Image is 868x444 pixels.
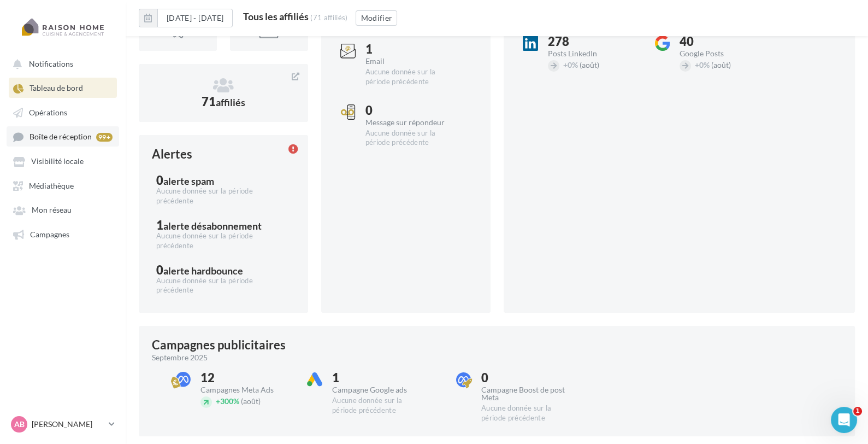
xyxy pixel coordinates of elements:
div: (71 affiliés) [310,13,347,22]
div: Aucune donnée sur la période précédente [365,128,457,148]
button: [DATE] - [DATE] [157,9,233,27]
button: [DATE] - [DATE] [139,9,233,27]
div: Aucune donnée sur la période précédente [156,186,291,206]
div: Posts LinkedIn [548,50,639,57]
a: Mon réseau [7,200,119,219]
div: alerte hardbounce [163,266,243,276]
a: Boîte de réception 99+ [7,126,119,147]
span: 0% [563,60,578,69]
a: Médiathèque [7,176,119,195]
div: Aucune donnée sur la période précédente [365,67,457,87]
div: 12 [200,372,292,384]
span: affiliés [216,96,245,108]
div: Aucune donnée sur la période précédente [481,404,572,423]
span: 71 [202,94,245,109]
span: Opérations [29,108,67,117]
span: AB [14,419,25,430]
a: Visibilité locale [7,151,119,171]
div: Aucune donnée sur la période précédente [156,276,291,296]
div: Aucune donnée sur la période précédente [332,396,423,416]
a: Campagnes [7,224,119,244]
div: 0 [481,372,572,384]
button: Modifier [356,10,397,26]
div: 1 [332,372,423,384]
div: Campagnes Meta Ads [200,386,292,394]
div: Email [365,57,457,65]
div: Campagne Boost de post Meta [481,386,572,401]
div: 0 [156,264,291,276]
a: Opérations [7,102,119,122]
div: Campagne Google ads [332,386,423,394]
div: 0 [156,174,291,186]
span: Médiathèque [29,181,74,190]
p: [PERSON_NAME] [32,419,104,430]
span: (août) [241,396,261,406]
div: alerte spam [163,176,214,186]
iframe: Intercom live chat [831,407,857,433]
div: Alertes [152,148,192,160]
span: + [216,396,220,406]
span: 0% [695,60,710,69]
a: AB [PERSON_NAME] [9,414,117,435]
span: 300% [216,396,239,406]
div: Tous les affiliés [243,11,309,21]
div: 278 [548,36,639,48]
div: Message sur répondeur [365,119,457,126]
div: alerte désabonnement [163,221,262,231]
div: 1 [365,43,457,55]
span: Campagnes [30,230,69,239]
span: Visibilité locale [31,157,84,166]
div: 99+ [96,133,113,142]
span: Mon réseau [32,206,72,215]
span: + [563,60,568,69]
span: septembre 2025 [152,352,208,363]
span: 1 [853,407,862,416]
button: Notifications [7,54,115,73]
span: Tableau de bord [29,84,83,93]
span: Boîte de réception [29,132,92,142]
a: Tableau de bord [7,78,119,97]
div: 1 [156,219,291,231]
span: + [695,60,699,69]
div: Campagnes publicitaires [152,339,286,351]
div: Google Posts [680,50,771,57]
div: 0 [365,104,457,116]
span: Notifications [29,59,73,68]
span: (août) [711,60,731,69]
div: Aucune donnée sur la période précédente [156,231,291,251]
div: 40 [680,36,771,48]
span: (août) [580,60,599,69]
